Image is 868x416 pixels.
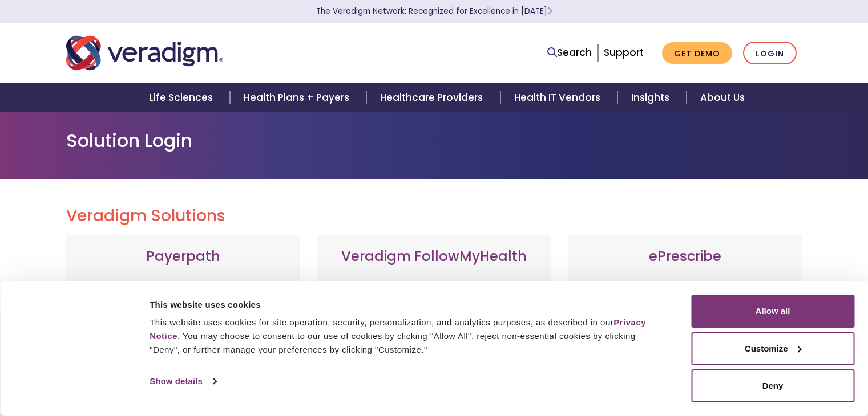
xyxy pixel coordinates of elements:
a: Search [547,45,592,60]
h1: Solution Login [66,130,802,152]
h3: ePrescribe [579,248,790,265]
p: Web-based, user-friendly solutions that help providers and practice administrators enhance revenu... [78,279,289,398]
a: About Us [687,83,758,112]
p: A comprehensive solution that simplifies prescribing for healthcare providers with features like ... [579,279,790,398]
h3: Payerpath [78,248,289,265]
button: Deny [691,369,854,402]
a: Get Demo [662,42,732,64]
a: Health IT Vendors [500,83,617,112]
a: Life Sciences [135,83,230,112]
a: Show details [150,373,216,390]
a: Insights [617,83,687,112]
div: This website uses cookies [150,298,665,312]
h2: Veradigm Solutions [66,206,802,226]
a: The Veradigm Network: Recognized for Excellence in [DATE]Learn More [316,6,552,17]
a: Login [743,42,797,65]
img: Veradigm logo [66,34,223,72]
h3: Veradigm FollowMyHealth [329,248,540,265]
a: Healthcare Providers [366,83,500,112]
p: Veradigm FollowMyHealth's Mobile Patient Experience enhances patient access via mobile devices, o... [329,279,540,387]
span: Learn More [547,6,552,17]
button: Customize [691,332,854,365]
div: This website uses cookies for site operation, security, personalization, and analytics purposes, ... [150,316,665,357]
a: Support [604,46,644,59]
button: Allow all [691,295,854,328]
a: Health Plans + Payers [230,83,366,112]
